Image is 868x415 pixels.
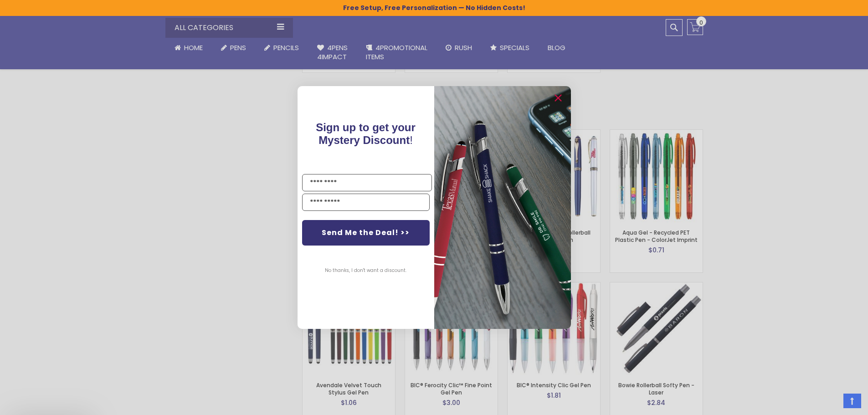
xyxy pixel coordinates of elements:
[302,220,430,246] button: Send Me the Deal! >>
[320,259,411,282] button: No thanks, I don't want a discount.
[316,121,416,146] span: Sign up to get your Mystery Discount
[434,86,571,329] img: 081b18bf-2f98-4675-a917-09431eb06994.jpeg
[793,390,868,415] iframe: Google Customer Reviews
[316,121,416,146] span: !
[302,194,430,211] input: YOUR EMAIL
[551,91,565,105] button: Close dialog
